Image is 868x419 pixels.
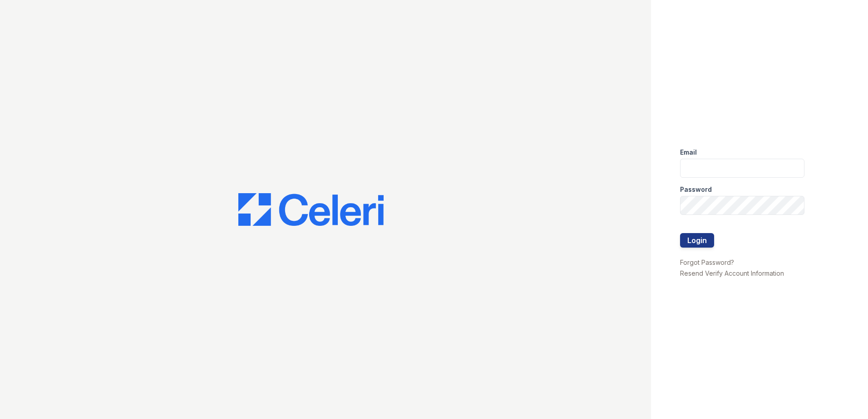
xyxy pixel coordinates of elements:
[680,233,714,248] button: Login
[680,258,734,266] a: Forgot Password?
[238,193,384,226] img: CE_Logo_Blue-a8612792a0a2168367f1c8372b55b34899dd931a85d93a1a3d3e32e68fde9ad4.png
[680,148,697,157] label: Email
[680,269,784,277] a: Resend Verify Account Information
[680,185,712,194] label: Password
